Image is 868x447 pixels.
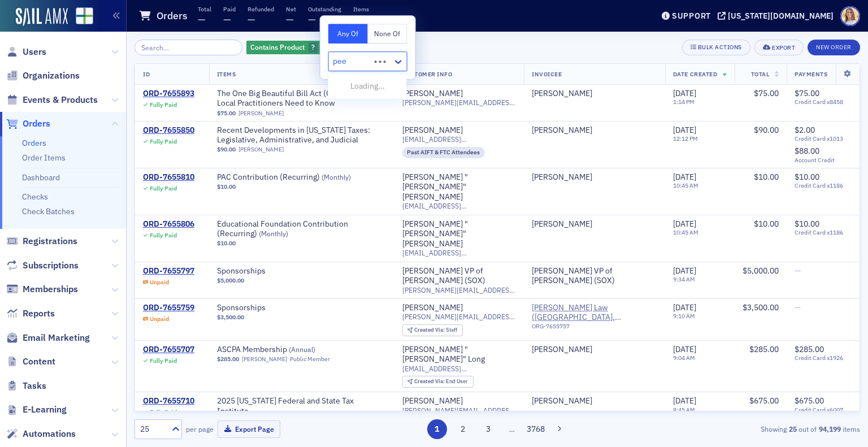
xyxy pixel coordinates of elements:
span: $88.00 [795,146,819,156]
span: [DATE] [673,172,696,182]
a: E-Learning [6,403,67,416]
div: Support [672,11,711,21]
a: New Order [808,41,860,51]
a: 2025 [US_STATE] Federal and State Tax Institute [217,396,387,416]
a: Orders [22,138,46,148]
span: [EMAIL_ADDRESS][DOMAIN_NAME] [402,249,516,257]
div: ORD-7655806 [143,219,194,229]
button: Any Of [328,24,368,44]
a: [PERSON_NAME] [242,355,287,363]
span: Contains Product [250,42,305,51]
span: Okorie Ramsey VP of Sarbanes-Oxley (SOX) [532,266,657,286]
span: Richardson Law (Birmingham, AL) [532,303,657,334]
span: Recent Developments in Alabama Taxes: Legislative, Administrative, and Judicial [217,125,387,145]
a: ASCPA Membership (Annual) [217,345,359,355]
div: 25 [140,423,165,435]
span: Account Credit [795,157,852,164]
a: Organizations [6,70,80,82]
span: $285.00 [795,344,824,354]
span: [EMAIL_ADDRESS][DOMAIN_NAME] [402,202,516,210]
button: 1 [427,419,447,439]
div: ORD-7655710 [143,396,194,406]
input: Search… [134,40,242,55]
p: Outstanding [308,5,341,13]
span: The One Big Beautiful Bill Act (OBBBA): What Local Practitioners Need to Know [217,89,387,109]
span: ? [311,42,315,51]
span: Richard Lindsey [532,125,657,136]
a: [PERSON_NAME] "[PERSON_NAME]" Long [402,345,516,364]
span: Content [23,355,55,368]
span: ( Monthly ) [259,229,288,238]
span: Credit Card x1926 [795,354,852,362]
span: Danielle Long [532,345,657,355]
a: ORD-7655810 [143,172,194,183]
time: 10:45 AM [673,181,698,189]
time: 12:12 PM [673,134,698,142]
span: $5,000.00 [217,277,244,284]
span: $285.00 [749,344,779,354]
div: [US_STATE][DOMAIN_NAME] [728,11,834,21]
span: — [353,13,361,26]
span: Memberships [23,283,78,296]
span: $90.00 [217,146,236,153]
span: ( Monthly ) [322,172,351,181]
span: Credit Card x1186 [795,182,852,189]
img: SailAMX [16,8,68,26]
button: Bulk Actions [682,40,750,55]
span: — [308,13,316,26]
a: [PERSON_NAME] [532,219,592,229]
a: [PERSON_NAME] [238,110,284,117]
a: [PERSON_NAME] VP of [PERSON_NAME] (SOX) [402,266,516,286]
a: Email Marketing [6,332,90,344]
span: [DATE] [673,266,696,276]
span: Email Marketing [23,332,90,344]
a: [PERSON_NAME] [532,345,592,355]
a: ORD-7655797 [143,266,194,276]
a: ORD-7655850 [143,125,194,136]
strong: 25 [787,424,798,434]
div: Unpaid [150,279,169,286]
span: Timothy Higgins [532,89,657,99]
span: — [198,13,206,26]
a: Content [6,355,55,368]
span: Credit Card x1013 [795,135,852,142]
span: $675.00 [749,396,779,406]
div: Fully Paid [150,138,177,145]
div: Staff [414,327,457,333]
span: $75.00 [795,88,819,98]
a: Reports [6,307,55,320]
span: ( Annual ) [289,345,315,354]
span: Customer Info [402,70,453,78]
a: PAC Contribution (Recurring) (Monthly) [217,172,359,183]
span: Reports [23,307,55,320]
span: $10.00 [754,172,779,182]
a: Educational Foundation Contribution (Recurring) (Monthly) [217,219,387,239]
a: Sponsorships [217,266,359,276]
span: … [504,424,520,434]
a: Checks [22,192,48,202]
span: — [795,266,801,276]
a: Automations [6,428,76,440]
div: [PERSON_NAME] VP of [PERSON_NAME] (SOX) [532,266,657,286]
a: ORD-7655707 [143,345,194,355]
span: Jamey Carroll [532,172,657,183]
a: [PERSON_NAME] Law ([GEOGRAPHIC_DATA], [GEOGRAPHIC_DATA]) [532,303,657,323]
a: [PERSON_NAME] [532,172,592,183]
div: ORG-7655757 [532,323,657,334]
div: [PERSON_NAME] [402,89,463,99]
span: Organizations [23,70,80,82]
button: Export [754,40,804,55]
span: Items [217,70,236,78]
div: [PERSON_NAME] [402,303,463,313]
p: Net [286,5,296,13]
a: [PERSON_NAME] "[PERSON_NAME]" [PERSON_NAME] [402,219,516,249]
span: [PERSON_NAME][EMAIL_ADDRESS][PERSON_NAME][DOMAIN_NAME] [402,313,516,321]
a: ORD-7655893 [143,89,194,99]
span: Total [751,70,770,78]
span: $75.00 [754,88,779,98]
